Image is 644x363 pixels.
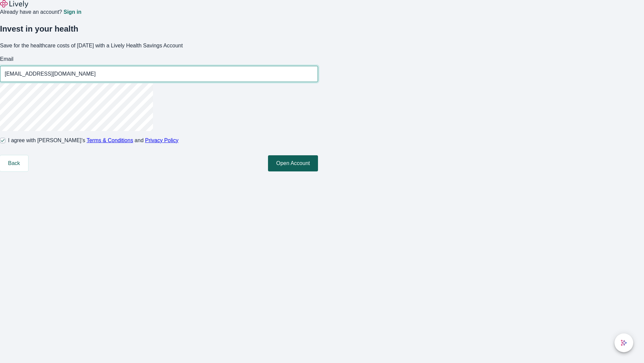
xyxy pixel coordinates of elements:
[268,155,318,171] button: Open Account
[63,9,81,15] a: Sign in
[614,333,633,352] button: chat
[87,137,133,143] a: Terms & Conditions
[621,339,627,346] svg: Lively AI Assistant
[145,137,179,143] a: Privacy Policy
[8,136,178,145] span: I agree with [PERSON_NAME]’s and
